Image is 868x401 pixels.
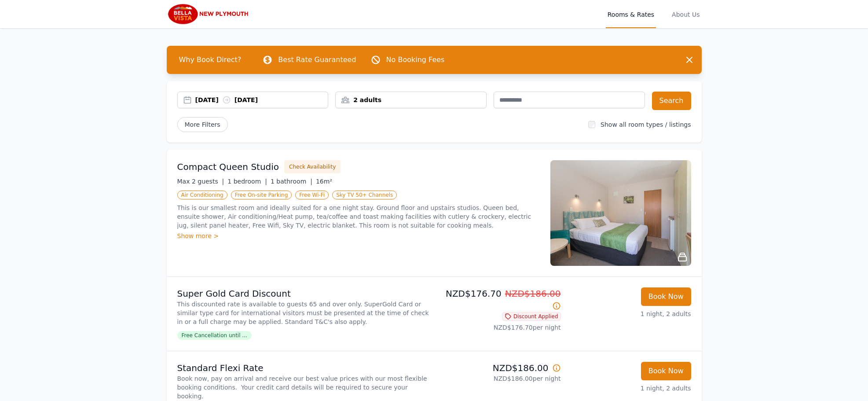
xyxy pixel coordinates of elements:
span: 16m² [316,178,332,185]
p: Standard Flexi Rate [177,362,431,374]
button: Check Availability [284,160,341,173]
span: Air Conditioning [177,191,227,199]
label: Show all room types / listings [601,121,691,128]
span: NZD$186.00 [505,288,561,299]
p: NZD$186.00 [438,362,561,374]
span: Max 2 guests | [177,178,224,185]
p: Book now, pay on arrival and receive our best value prices with our most flexible booking conditi... [177,374,431,401]
span: Sky TV 50+ Channels [332,191,397,199]
button: Book Now [641,287,691,306]
p: 1 night, 2 adults [568,309,691,318]
p: Super Gold Card Discount [177,287,431,300]
p: NZD$186.00 per night [438,374,561,383]
p: NZD$176.70 per night [438,323,561,332]
h3: Compact Queen Studio [177,161,279,173]
span: Free On-site Parking [231,191,292,199]
div: Show more > [177,232,540,240]
p: This is our smallest room and ideally suited for a one night stay. Ground floor and upstairs stud... [177,203,540,230]
p: Best Rate Guaranteed [278,55,356,65]
span: More Filters [177,117,228,132]
span: 1 bedroom | [227,178,267,185]
span: Why Book Direct? [172,51,249,69]
img: Bella Vista New Plymouth [167,4,251,25]
div: [DATE] [DATE] [195,96,328,104]
button: Book Now [641,362,691,380]
span: 1 bathroom | [271,178,312,185]
span: Free Cancellation until ... [177,331,252,340]
p: NZD$176.70 [438,287,561,312]
span: Discount Applied [502,312,561,321]
button: Search [652,92,691,110]
div: 2 adults [336,96,486,104]
span: Free Wi-Fi [295,191,329,199]
p: 1 night, 2 adults [568,384,691,393]
p: This discounted rate is available to guests 65 and over only. SuperGold Card or similar type card... [177,300,431,326]
p: No Booking Fees [386,55,445,65]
